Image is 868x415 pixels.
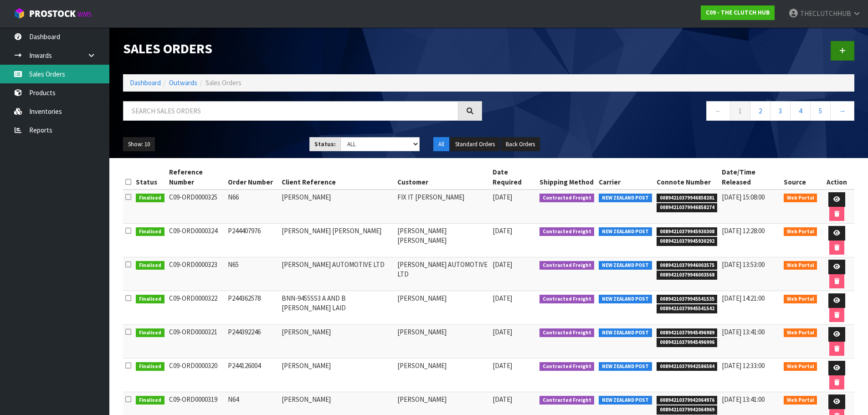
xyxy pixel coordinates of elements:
td: [PERSON_NAME] [395,291,490,325]
strong: C09 - THE CLUTCH HUB [706,9,770,16]
span: Finalised [136,227,164,236]
span: Web Portal [784,362,817,371]
button: Back Orders [501,137,540,152]
span: 00894210379946003575 [657,261,718,270]
th: Customer [395,165,490,190]
th: Source [781,165,820,190]
span: 00894210379945541535 [657,295,718,304]
td: P244362578 [226,291,279,325]
a: Dashboard [130,78,161,87]
strong: Status: [314,140,336,148]
button: All [433,137,449,152]
th: Date/Time Released [719,165,781,190]
span: 00894210379946858274 [657,203,718,212]
span: ProStock [29,8,76,20]
span: Contracted Freight [539,194,595,203]
span: [DATE] 12:33:00 [722,361,765,370]
h1: Sales Orders [123,41,482,56]
td: [PERSON_NAME] [279,359,395,392]
span: 00894210379945496989 [657,328,718,338]
small: WMS [77,10,92,19]
span: Finalised [136,396,164,405]
span: Contracted Freight [539,227,595,236]
span: NEW ZEALAND POST [599,362,652,371]
img: cube-alt.png [14,8,25,19]
a: 3 [770,101,791,121]
input: Search sales orders [123,101,458,121]
span: NEW ZEALAND POST [599,227,652,236]
span: [DATE] [493,328,512,336]
td: N65 [226,257,279,291]
a: 4 [790,101,811,121]
a: 1 [730,101,750,121]
span: [DATE] 13:53:00 [722,260,765,269]
nav: Page navigation [496,101,855,123]
span: Web Portal [784,396,817,405]
a: ← [706,101,730,121]
td: P244126004 [226,359,279,392]
span: 00894210379945930292 [657,237,718,246]
span: [DATE] 14:21:00 [722,294,765,302]
span: [DATE] [493,294,512,302]
span: Contracted Freight [539,261,595,270]
a: Outwards [169,78,197,87]
td: C09-ORD0000325 [167,190,226,224]
th: Reference Number [167,165,226,190]
td: [PERSON_NAME] [PERSON_NAME] [279,224,395,257]
span: Contracted Freight [539,328,595,338]
span: Finalised [136,194,164,203]
span: Contracted Freight [539,396,595,405]
th: Date Required [490,165,537,190]
span: 00894210379942064976 [657,396,718,405]
span: Finalised [136,362,164,371]
td: [PERSON_NAME] [395,359,490,392]
span: Contracted Freight [539,295,595,304]
span: 00894210379946003568 [657,271,718,280]
span: [DATE] [493,361,512,370]
span: Finalised [136,261,164,270]
th: Status [134,165,167,190]
td: [PERSON_NAME] [PERSON_NAME] [395,224,490,257]
span: [DATE] [493,260,512,269]
a: 5 [810,101,831,121]
td: C09-ORD0000323 [167,257,226,291]
span: 00894210379945930308 [657,227,718,236]
span: 00894210379942064969 [657,405,718,415]
span: 00894210379945541542 [657,304,718,313]
td: C09-ORD0000322 [167,291,226,325]
td: [PERSON_NAME] [279,190,395,224]
td: P244407976 [226,224,279,257]
span: Web Portal [784,194,817,203]
span: NEW ZEALAND POST [599,396,652,405]
span: NEW ZEALAND POST [599,295,652,304]
span: [DATE] [493,193,512,201]
span: NEW ZEALAND POST [599,328,652,338]
span: Contracted Freight [539,362,595,371]
span: 00894210379942586584 [657,362,718,371]
span: [DATE] [493,395,512,404]
td: C09-ORD0000321 [167,325,226,359]
span: Web Portal [784,295,817,304]
td: C09-ORD0000320 [167,359,226,392]
th: Order Number [226,165,279,190]
span: Web Portal [784,261,817,270]
td: [PERSON_NAME] AUTOMOTIVE LTD [279,257,395,291]
span: THECLUTCHHUB [800,9,851,18]
td: [PERSON_NAME] [395,325,490,359]
th: Shipping Method [537,165,597,190]
span: 00894210379945496996 [657,338,718,347]
th: Carrier [596,165,654,190]
td: C09-ORD0000324 [167,224,226,257]
span: Finalised [136,328,164,338]
td: FIX IT [PERSON_NAME] [395,190,490,224]
span: NEW ZEALAND POST [599,194,652,203]
span: [DATE] [493,226,512,235]
td: N66 [226,190,279,224]
span: [DATE] 12:28:00 [722,226,765,235]
span: [DATE] 13:41:00 [722,395,765,404]
th: Client Reference [279,165,395,190]
th: Action [819,165,854,190]
span: Finalised [136,295,164,304]
a: → [830,101,854,121]
span: [DATE] 15:08:00 [722,193,765,201]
